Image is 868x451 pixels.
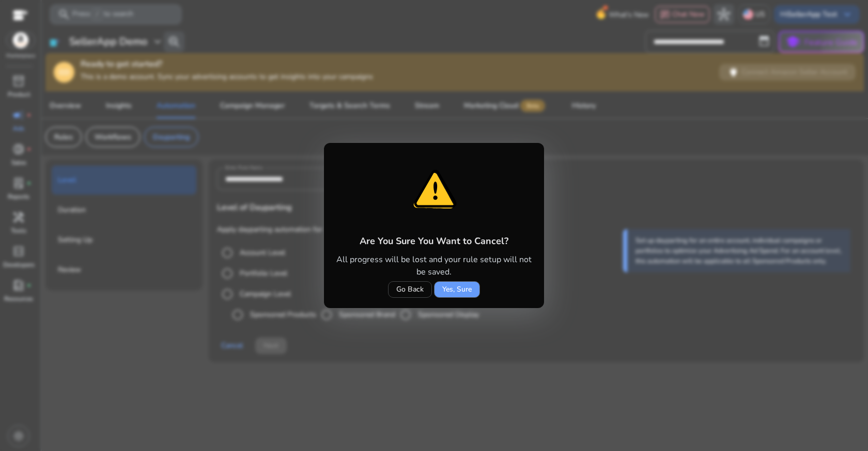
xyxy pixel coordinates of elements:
span: Yes, Sure [442,284,472,295]
button: Yes, Sure [434,281,480,298]
h4: All progress will be lost and your rule setup will not be saved. [336,253,532,278]
h2: Are You Sure You Want to Cancel? [336,234,532,248]
button: Go Back [388,281,432,298]
span: Go Back [396,284,424,295]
